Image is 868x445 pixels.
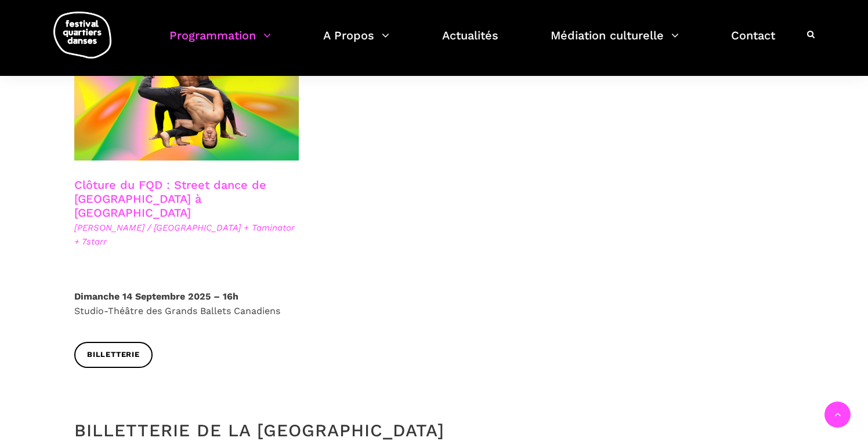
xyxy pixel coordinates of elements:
[74,289,299,319] p: Studio-Théâtre des Grands Ballets Canadiens
[53,12,111,59] img: logo-fqd-med
[731,25,775,60] a: Contact
[87,349,140,361] span: Billetterie
[551,25,679,60] a: Médiation culturelle
[169,25,271,60] a: Programmation
[74,342,153,368] a: Billetterie
[442,25,498,60] a: Actualités
[74,221,299,249] span: [PERSON_NAME] / [GEOGRAPHIC_DATA] + Taminator + 7starr
[323,25,389,60] a: A Propos
[74,178,266,220] a: Clôture du FQD : Street dance de [GEOGRAPHIC_DATA] à [GEOGRAPHIC_DATA]
[74,291,238,302] strong: Dimanche 14 Septembre 2025 – 16h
